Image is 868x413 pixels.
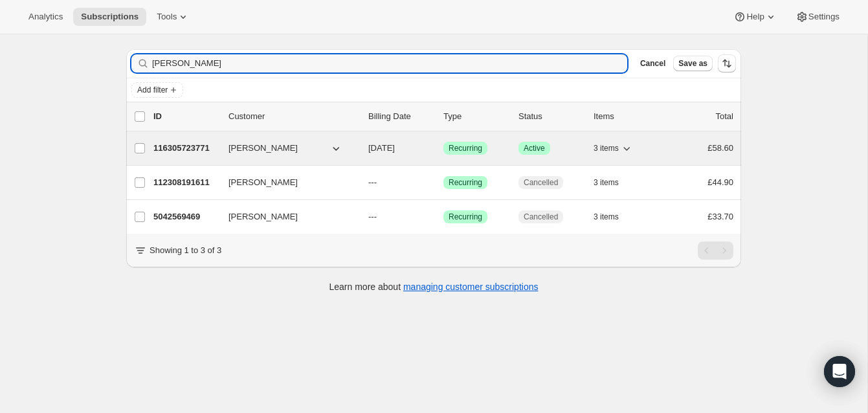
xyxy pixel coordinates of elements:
span: [DATE] [368,143,395,153]
span: Cancelled [524,212,558,222]
span: Recurring [449,143,482,153]
a: managing customer subscriptions [403,282,539,292]
span: Cancelled [524,177,558,188]
p: 112308191611 [153,176,218,189]
span: Recurring [449,212,482,222]
div: IDCustomerBilling DateTypeStatusItemsTotal [153,110,733,123]
span: Settings [808,12,840,22]
div: 5042569469[PERSON_NAME]---SuccessRecurringCancelled3 items£33.70 [153,208,733,226]
button: [PERSON_NAME] [221,206,350,227]
p: 5042569469 [153,210,218,223]
input: Filter subscribers [152,54,627,73]
div: Type [443,110,508,123]
span: --- [368,212,377,221]
span: 3 items [594,212,619,222]
p: 116305723771 [153,142,218,155]
button: Cancel [635,56,671,71]
p: ID [153,110,218,123]
div: 116305723771[PERSON_NAME][DATE]SuccessRecurringSuccessActive3 items£58.60 [153,139,733,157]
span: Active [524,143,545,153]
p: Showing 1 to 3 of 3 [150,244,221,257]
p: Learn more about [329,280,539,293]
button: Analytics [21,8,71,26]
p: Total [716,110,733,123]
span: Analytics [28,12,63,22]
span: --- [368,177,377,187]
p: Customer [228,110,358,123]
button: Save as [673,56,713,71]
button: [PERSON_NAME] [221,138,350,159]
button: Settings [788,8,847,26]
div: Items [594,110,658,123]
span: Recurring [449,177,482,188]
button: 3 items [594,208,633,226]
div: Open Intercom Messenger [824,356,855,387]
span: 3 items [594,177,619,188]
span: Help [746,12,764,22]
button: [PERSON_NAME] [221,172,350,193]
span: £44.90 [707,177,733,187]
span: £33.70 [707,212,733,221]
span: [PERSON_NAME] [228,142,298,155]
p: Billing Date [368,110,433,123]
span: Tools [157,12,177,22]
span: Cancel [640,58,665,69]
button: Sort the results [718,54,736,73]
button: Tools [149,8,197,26]
button: Help [726,8,785,26]
button: Subscriptions [73,8,146,26]
span: Subscriptions [81,12,139,22]
span: £58.60 [707,143,733,153]
button: 3 items [594,139,633,157]
span: [PERSON_NAME] [228,210,298,223]
span: 3 items [594,143,619,153]
span: Add filter [137,85,168,95]
p: Status [518,110,583,123]
span: [PERSON_NAME] [228,176,298,189]
button: 3 items [594,173,633,192]
span: Save as [678,58,707,69]
nav: Pagination [698,241,733,260]
button: Add filter [131,82,183,98]
div: 112308191611[PERSON_NAME]---SuccessRecurringCancelled3 items£44.90 [153,173,733,192]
